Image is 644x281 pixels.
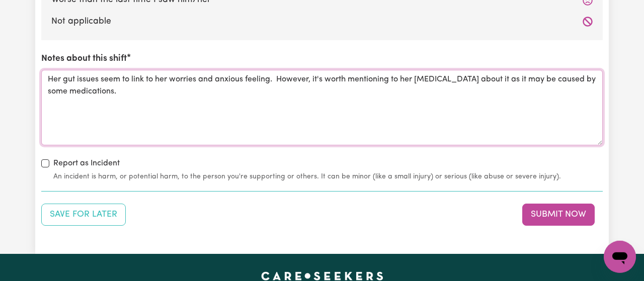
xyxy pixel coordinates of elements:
button: Save your job report [41,204,126,226]
button: Submit your job report [522,204,595,226]
label: Report as Incident [53,157,120,169]
label: Notes about this shift [41,52,127,65]
small: An incident is harm, or potential harm, to the person you're supporting or others. It can be mino... [53,171,603,182]
iframe: Button to launch messaging window [604,241,636,273]
a: Careseekers home page [261,272,383,280]
textarea: Her gut issues seem to link to her worries and anxious feeling. However, it's worth mentioning to... [41,70,603,145]
label: Not applicable [51,15,593,28]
